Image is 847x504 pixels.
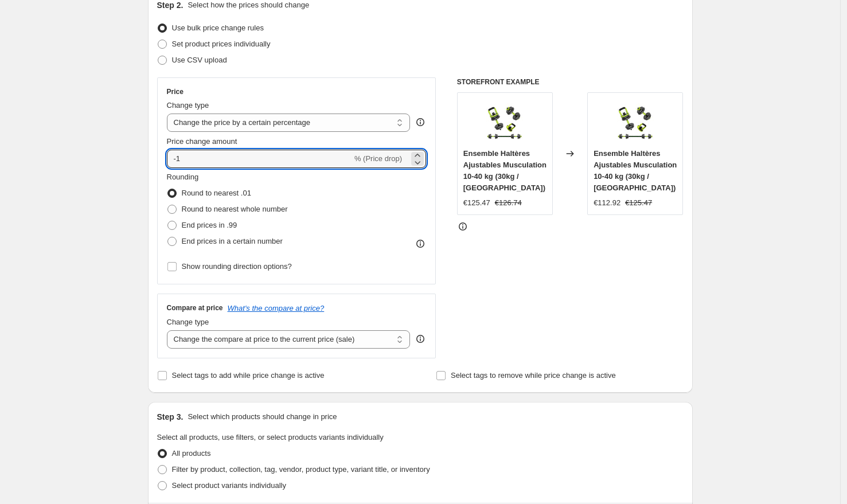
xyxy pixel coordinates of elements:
[463,197,490,209] div: €125.47
[172,449,211,458] span: All products
[625,197,652,209] strike: €125.47
[415,116,426,128] div: help
[182,237,283,245] span: End prices in a certain number
[188,411,337,423] p: Select which products should change in price
[228,304,325,312] button: What's the compare at price?
[167,101,209,110] span: Change type
[354,154,402,163] span: % (Price drop)
[495,197,522,209] strike: €126.74
[182,262,292,271] span: Show rounding direction options?
[167,87,184,96] h3: Price
[172,465,430,474] span: Filter by product, collection, tag, vendor, product type, variant title, or inventory
[612,99,658,144] img: A58a12786ce614c5aba2e6282ea200dean_80x.webp
[167,318,209,326] span: Change type
[463,149,547,192] span: Ensemble Haltères Ajustables Musculation 10-40 kg (30kg / [GEOGRAPHIC_DATA])
[172,24,264,32] span: Use bulk price change rules
[167,173,199,181] span: Rounding
[172,40,271,48] span: Set product prices individually
[172,481,286,490] span: Select product variants individually
[167,150,352,168] input: -15
[157,433,384,442] span: Select all products, use filters, or select products variants individually
[415,333,426,345] div: help
[167,137,237,146] span: Price change amount
[157,411,184,423] h2: Step 3.
[172,371,325,380] span: Select tags to add while price change is active
[167,303,223,312] h3: Compare at price
[482,99,528,144] img: A58a12786ce614c5aba2e6282ea200dean_80x.webp
[182,221,237,229] span: End prices in .99
[594,149,677,192] span: Ensemble Haltères Ajustables Musculation 10-40 kg (30kg / [GEOGRAPHIC_DATA])
[457,77,684,87] h6: STOREFRONT EXAMPLE
[182,205,288,213] span: Round to nearest whole number
[172,56,227,64] span: Use CSV upload
[451,371,616,380] span: Select tags to remove while price change is active
[594,197,620,209] div: €112.92
[182,189,251,197] span: Round to nearest .01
